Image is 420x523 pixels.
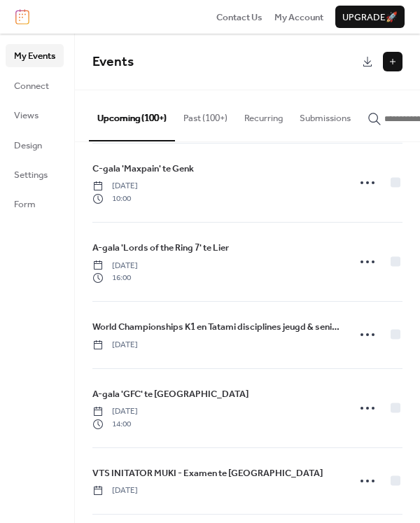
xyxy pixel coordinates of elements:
[92,320,339,334] span: World Championships K1 en Tatami disciplines jeugd & seniors te [GEOGRAPHIC_DATA], [GEOGRAPHIC_DATA]
[92,161,194,176] a: C-gala 'Maxpain' te Genk
[342,11,398,25] span: Upgrade 🚀
[216,10,262,24] a: Contact Us
[291,90,359,139] button: Submissions
[92,240,229,256] a: A-gala 'Lords of the Ring 7' te Lier
[92,260,138,272] span: [DATE]
[92,418,138,431] span: 14:00
[335,6,405,28] button: Upgrade🚀
[14,109,38,123] span: Views
[92,387,248,401] span: A-gala 'GFC' te [GEOGRAPHIC_DATA]
[92,193,138,205] span: 10:00
[14,168,48,182] span: Settings
[92,272,138,284] span: 16:00
[14,197,36,211] span: Form
[92,49,134,75] span: Events
[274,11,323,25] span: My Account
[15,9,29,25] img: logo
[92,484,138,497] span: [DATE]
[14,79,49,93] span: Connect
[236,90,291,139] button: Recurring
[92,405,138,418] span: [DATE]
[92,466,323,481] a: VTS INITATOR MUKI - Examen te [GEOGRAPHIC_DATA]
[6,44,64,67] a: My Events
[6,74,64,97] a: Connect
[14,139,42,153] span: Design
[6,193,64,215] a: Form
[92,180,138,193] span: [DATE]
[92,466,323,480] span: VTS INITATOR MUKI - Examen te [GEOGRAPHIC_DATA]
[14,49,55,63] span: My Events
[92,386,248,402] a: A-gala 'GFC' te [GEOGRAPHIC_DATA]
[92,319,339,335] a: World Championships K1 en Tatami disciplines jeugd & seniors te [GEOGRAPHIC_DATA], [GEOGRAPHIC_DATA]
[89,90,175,141] button: Upcoming (100+)
[6,134,64,156] a: Design
[216,11,262,25] span: Contact Us
[92,241,229,255] span: A-gala 'Lords of the Ring 7' te Lier
[92,162,194,176] span: C-gala 'Maxpain' te Genk
[92,339,138,351] span: [DATE]
[6,104,64,126] a: Views
[274,10,323,24] a: My Account
[6,163,64,186] a: Settings
[175,90,236,139] button: Past (100+)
